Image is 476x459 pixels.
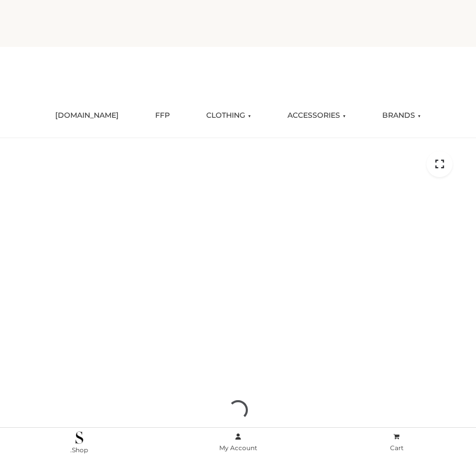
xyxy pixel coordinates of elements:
[219,444,257,452] span: My Account
[47,104,127,127] a: [DOMAIN_NAME]
[76,431,83,444] img: .Shop
[70,446,88,454] span: .Shop
[159,431,318,454] a: My Account
[147,104,178,127] a: FFP
[317,431,476,454] a: Cart
[390,444,404,452] span: Cart
[198,104,259,127] a: CLOTHING
[280,104,354,127] a: ACCESSORIES
[374,104,429,127] a: BRANDS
